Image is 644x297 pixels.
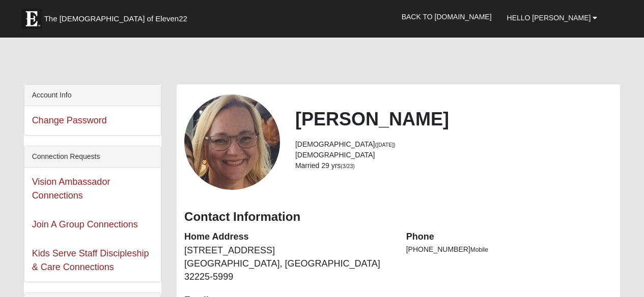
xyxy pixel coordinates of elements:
[184,244,391,283] dd: [STREET_ADDRESS] [GEOGRAPHIC_DATA], [GEOGRAPHIC_DATA] 32225-5999
[375,142,396,148] small: ([DATE])
[470,246,488,253] span: Mobile
[24,85,161,106] div: Account Info
[184,94,280,190] a: View Fullsize Photo
[32,177,110,201] a: Vision Ambassador Connections
[21,9,42,29] img: Eleven22 logo
[295,108,612,130] h2: [PERSON_NAME]
[406,244,613,255] li: [PHONE_NUMBER]
[24,146,161,168] div: Connection Requests
[184,210,612,224] h3: Contact Information
[32,219,138,229] a: Join A Group Connections
[295,160,612,171] li: Married 29 yrs
[295,139,612,150] li: [DEMOGRAPHIC_DATA]
[406,230,613,244] dt: Phone
[394,4,499,29] a: Back to [DOMAIN_NAME]
[507,14,591,22] span: Hello [PERSON_NAME]
[16,4,220,29] a: The [DEMOGRAPHIC_DATA] of Eleven22
[32,115,107,125] a: Change Password
[499,5,605,30] a: Hello [PERSON_NAME]
[32,248,149,272] a: Kids Serve Staff Discipleship & Care Connections
[44,14,187,24] span: The [DEMOGRAPHIC_DATA] of Eleven22
[295,150,612,160] li: [DEMOGRAPHIC_DATA]
[341,163,354,169] small: (3/23)
[184,230,391,244] dt: Home Address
